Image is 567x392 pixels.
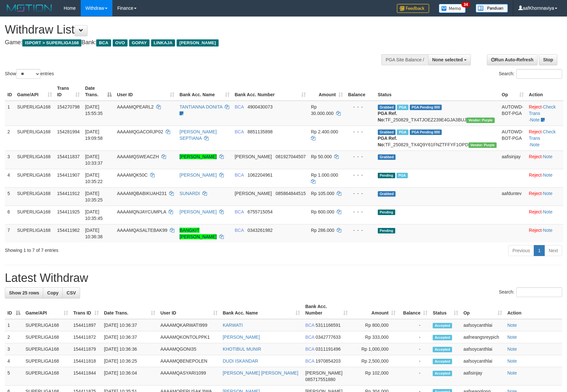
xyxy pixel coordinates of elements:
[22,39,81,46] span: ISPORT > SUPERLIGA168
[398,319,430,331] td: -
[235,228,244,233] span: BCA
[158,331,220,343] td: AAAAMQKONTOLPPK1
[101,331,158,343] td: [DATE] 10:36:37
[5,355,23,367] td: 4
[348,104,373,110] div: - - -
[5,187,15,206] td: 5
[5,331,23,343] td: 2
[461,319,505,331] td: aafsoycanthlai
[529,129,542,134] a: Reject
[276,154,306,159] span: Copy 081927044507 to clipboard
[311,104,334,116] span: Rp 30.000.000
[57,129,80,134] span: 154281994
[180,228,217,239] a: BANGKIT [PERSON_NAME]
[117,104,154,109] span: AAAAMQPEARL2
[507,358,517,364] a: Note
[398,301,430,319] th: Balance: activate to sort column ascending
[5,224,15,242] td: 7
[461,343,505,355] td: aafsoycanthlai
[350,331,398,343] td: Rp 333,000
[539,54,557,65] a: Stop
[398,367,430,386] td: -
[71,367,101,386] td: 154411844
[55,82,83,101] th: Trans ID: activate to sort column ascending
[469,142,497,148] span: Vendor URL: https://trx4.1velocity.biz
[397,129,408,135] span: Marked by aafnonsreyleab
[5,39,372,46] h4: Game: Bank:
[529,191,542,196] a: Reject
[499,101,526,126] td: AUTOWD-BOT-PGA
[117,228,167,233] span: AAAAMQASALTEBAK99
[308,82,345,101] th: Amount: activate to sort column ascending
[476,4,508,13] img: panduan.png
[439,4,466,13] img: Button%20Memo.svg
[5,69,54,79] label: Show entries
[526,169,563,187] td: ·
[315,358,341,364] span: Copy 1970854203 to clipboard
[378,228,395,233] span: Pending
[311,154,332,159] span: Rp 50.000
[16,69,40,79] select: Showentries
[180,154,217,159] a: [PERSON_NAME]
[71,301,101,319] th: Trans ID: activate to sort column ascending
[348,172,373,178] div: - - -
[23,343,71,355] td: SUPERLIGA168
[378,210,395,215] span: Pending
[315,346,341,352] span: Copy 0311191496 to clipboard
[232,82,308,101] th: Bank Acc. Number: activate to sort column ascending
[177,82,232,101] th: Bank Acc. Name: activate to sort column ascending
[85,209,103,221] span: [DATE] 10:35:45
[461,355,505,367] td: aafsoycanthlai
[5,244,232,253] div: Showing 1 to 7 of 7 entries
[433,323,452,328] span: Accepted
[85,191,103,202] span: [DATE] 10:35:25
[113,39,128,46] span: OVO
[180,172,217,178] a: [PERSON_NAME]
[544,245,562,256] a: Next
[101,301,158,319] th: Date Trans.: activate to sort column ascending
[23,367,71,386] td: SUPERLIGA168
[247,172,273,178] span: Copy 1062204961 to clipboard
[432,57,463,62] span: None selected
[381,54,428,65] div: PGA Site Balance /
[350,343,398,355] td: Rp 1,000,000
[5,101,15,126] td: 1
[305,358,314,364] span: BCA
[117,172,148,178] span: AAAAMQK50C
[223,358,258,364] a: DUDI ISKANDAR
[529,129,556,141] a: Check Trans
[180,104,222,109] a: TANTIANNA DONITA
[378,154,396,160] span: Grabbed
[5,343,23,355] td: 3
[305,335,314,340] span: BCA
[5,23,372,36] h1: Withdraw List
[15,169,55,187] td: SUPERLIGA168
[247,228,273,233] span: Copy 0343261982 to clipboard
[96,39,111,46] span: BCA
[378,136,397,147] b: PGA Ref. No:
[85,104,103,116] span: [DATE] 15:55:35
[311,129,338,134] span: Rp 2.400.000
[223,346,261,352] a: KHOTIBUL MUNIR
[375,82,499,101] th: Status
[529,104,542,109] a: Reject
[101,367,158,386] td: [DATE] 10:36:04
[5,150,15,169] td: 3
[5,206,15,224] td: 6
[348,209,373,215] div: - - -
[71,319,101,331] td: 154411897
[177,39,218,46] span: [PERSON_NAME]
[505,301,562,319] th: Action
[47,290,58,295] span: Copy
[507,346,517,352] a: Note
[180,191,200,196] a: SUNARDI
[499,82,526,101] th: Op: activate to sort column ascending
[57,191,80,196] span: 154411912
[276,191,306,196] span: Copy 085864844515 to clipboard
[101,355,158,367] td: [DATE] 10:36:25
[529,172,542,178] a: Reject
[311,228,334,233] span: Rp 286.000
[543,172,552,178] a: Note
[350,301,398,319] th: Amount: activate to sort column ascending
[350,367,398,386] td: Rp 102,000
